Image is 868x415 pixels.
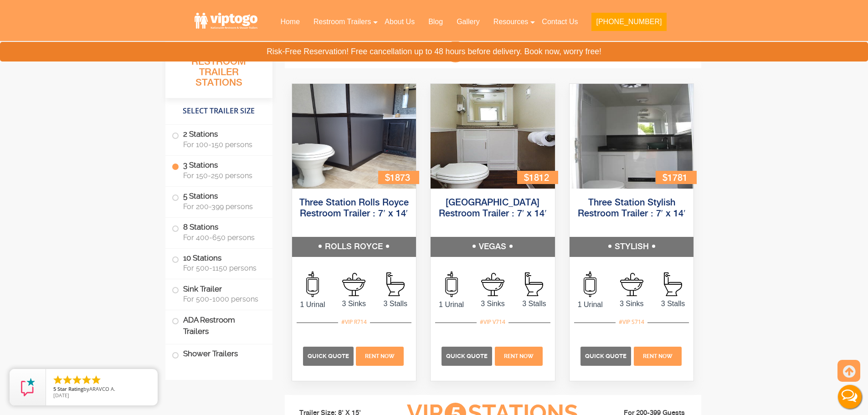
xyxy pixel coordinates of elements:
img: an icon of sink [620,273,643,296]
a: Three Station Stylish Restroom Trailer : 7′ x 14′ [578,198,686,219]
h3: VIP Stations [393,39,592,64]
span: For 500-1150 persons [183,264,262,272]
span: 1 Urinal [570,299,611,310]
span: Quick Quote [308,353,349,359]
span: 3 Stalls [652,298,694,309]
a: Restroom Trailers [307,12,378,32]
a: Three Station Rolls Royce Restroom Trailer : 7′ x 14′ [299,198,409,219]
img: Review Rating [19,378,37,396]
span: 1 Urinal [292,299,334,310]
img: an icon of Stall [386,272,405,296]
a: Rent Now [355,352,405,360]
div: #VIP S714 [616,316,647,328]
span: 3 Stalls [375,298,416,309]
a: Quick Quote [303,352,355,360]
span: For 500-1000 persons [183,295,262,303]
span: 3 Stalls [514,298,555,309]
a: Blog [421,12,450,32]
li:  [91,374,102,385]
button: Live Chat [832,379,868,415]
h3: All Portable Restroom Trailer Stations [165,43,272,98]
a: Quick Quote [580,352,632,360]
label: 5 Stations [172,187,266,215]
h5: ROLLS ROYCE [292,237,416,257]
li:  [72,374,82,385]
label: Sink Trailer [172,279,266,307]
span: 3 Sinks [611,298,652,309]
span: For 100-150 persons [183,140,262,149]
a: [PHONE_NUMBER] [585,12,673,36]
img: an icon of urinal [306,272,319,297]
a: Home [273,12,307,32]
label: 3 Stations [172,156,266,184]
h5: VEGAS [431,237,555,257]
span: Quick Quote [585,353,627,359]
a: Rent Now [493,352,544,360]
span: [DATE] [53,392,69,399]
span: For 150-250 persons [183,171,262,180]
label: ADA Restroom Trailers [172,310,266,341]
span: For 200-399 persons [183,202,262,211]
label: 8 Stations [172,218,266,246]
span: 3 Sinks [333,298,375,309]
a: Resources [487,12,535,32]
div: $1812 [517,171,558,184]
li:  [81,374,92,385]
label: 2 Stations [172,125,266,153]
img: an icon of Stall [525,272,543,296]
div: #VIP R714 [338,316,370,328]
button: [PHONE_NUMBER] [591,13,666,31]
span: Rent Now [365,353,395,359]
li:  [52,374,63,385]
span: Star Rating [57,385,83,392]
span: Rent Now [504,353,534,359]
div: #VIP V714 [477,316,508,328]
img: an icon of Stall [664,272,682,296]
img: Side view of three station restroom trailer with three separate doors with signs [570,84,694,189]
img: Side view of three station restroom trailer with three separate doors with signs [292,84,416,189]
span: 1 Urinal [431,299,472,310]
span: ARAVCO A. [89,385,115,392]
div: $1873 [378,171,419,184]
span: For 400-650 persons [183,233,262,242]
img: an icon of sink [342,273,365,296]
span: Quick Quote [446,353,488,359]
span: Rent Now [643,353,673,359]
li:  [62,374,73,385]
a: About Us [378,12,421,32]
a: [GEOGRAPHIC_DATA] Restroom Trailer : 7′ x 14′ [439,198,547,219]
a: Quick Quote [442,352,493,360]
a: Rent Now [632,352,683,360]
label: 10 Stations [172,249,266,277]
h4: Select Trailer Size [165,102,272,120]
div: $1781 [656,171,697,184]
span: 3 Sinks [472,298,514,309]
label: Shower Trailers [172,344,266,364]
img: an icon of urinal [584,272,596,297]
img: an icon of urinal [445,272,458,297]
span: 5 [53,385,56,392]
img: Side view of three station restroom trailer with three separate doors with signs [431,84,555,189]
img: an icon of sink [481,273,504,296]
h5: STYLISH [570,237,694,257]
a: Gallery [450,12,487,32]
a: Contact Us [535,12,585,32]
span: by [53,386,150,393]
